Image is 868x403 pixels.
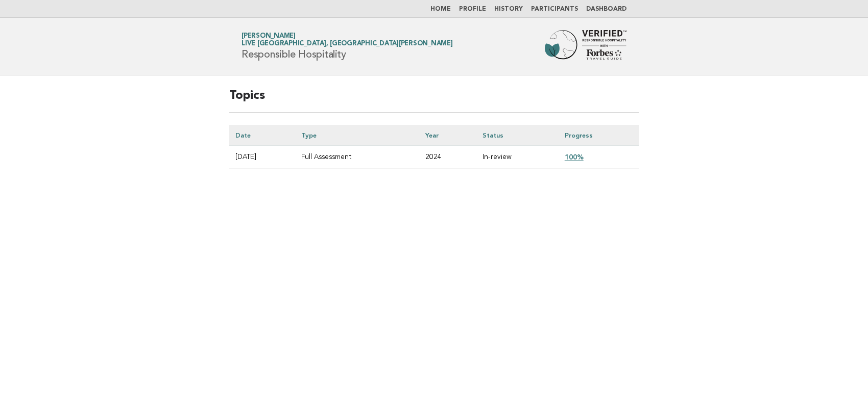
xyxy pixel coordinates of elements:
a: Home [430,6,451,12]
td: [DATE] [229,146,295,169]
td: 2024 [419,146,476,169]
th: Progress [559,125,639,146]
a: Profile [459,6,486,12]
a: History [494,6,523,12]
h2: Topics [229,88,639,113]
a: Dashboard [586,6,626,12]
td: Full Assessment [295,146,419,169]
span: Live [GEOGRAPHIC_DATA], [GEOGRAPHIC_DATA][PERSON_NAME] [242,41,453,47]
a: 100% [565,153,584,161]
a: [PERSON_NAME]Live [GEOGRAPHIC_DATA], [GEOGRAPHIC_DATA][PERSON_NAME] [242,33,453,47]
td: In-review [476,146,559,169]
h1: Responsible Hospitality [242,33,453,60]
th: Status [476,125,559,146]
th: Year [419,125,476,146]
img: Forbes Travel Guide [545,30,626,63]
th: Type [295,125,419,146]
a: Participants [531,6,578,12]
th: Date [229,125,295,146]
